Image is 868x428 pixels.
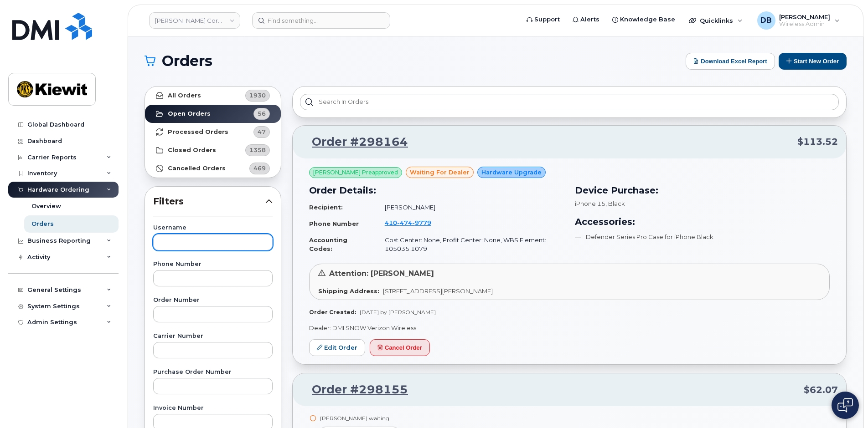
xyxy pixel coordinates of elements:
strong: Cancelled Orders [168,165,226,172]
span: iPhone 15 [575,200,605,207]
span: $113.52 [797,135,838,148]
span: [PERSON_NAME] Preapproved [313,168,398,177]
h3: Order Details: [309,183,564,197]
a: Closed Orders1358 [145,141,281,159]
span: waiting for dealer [410,168,470,177]
span: [STREET_ADDRESS][PERSON_NAME] [383,287,493,295]
span: 410 [385,219,431,226]
strong: Order Created: [309,309,356,316]
label: Order Number [153,297,273,303]
a: Order #298155 [301,382,408,398]
h3: Accessories: [575,215,830,229]
a: Cancelled Orders469 [145,159,281,178]
span: Attention: [PERSON_NAME] [329,269,434,278]
strong: Shipping Address: [318,287,379,295]
span: , Black [605,200,625,207]
span: 469 [253,164,266,173]
span: 1930 [249,91,266,100]
strong: Open Orders [168,110,211,117]
strong: Accounting Codes: [309,236,347,252]
button: Start New Order [779,53,847,70]
label: Phone Number [153,261,273,267]
span: $62.07 [804,383,838,397]
h3: Device Purchase: [575,183,830,197]
td: [PERSON_NAME] [377,199,564,215]
button: Download Excel Report [686,53,775,70]
td: Cost Center: None, Profit Center: None, WBS Element: 105035.1079 [377,232,564,256]
strong: All Orders [168,92,201,99]
span: 9779 [412,219,431,226]
span: Hardware Upgrade [481,168,542,177]
li: Defender Series Pro Case for iPhone Black [575,233,830,241]
span: 47 [258,127,266,136]
p: Dealer: DMI SNOW Verizon Wireless [309,324,830,332]
input: Search in orders [300,94,839,110]
a: Processed Orders47 [145,123,281,141]
a: Open Orders56 [145,105,281,123]
strong: Closed Orders [168,147,216,154]
label: Invoice Number [153,405,273,411]
img: Open chat [837,398,853,413]
span: 56 [258,109,266,118]
div: [PERSON_NAME] waiting [320,414,399,422]
span: 1358 [249,146,266,154]
a: Order #298164 [301,134,408,150]
span: Filters [153,195,265,208]
span: [DATE] by [PERSON_NAME] [360,309,436,316]
label: Purchase Order Number [153,369,273,375]
strong: Processed Orders [168,128,228,136]
label: Carrier Number [153,333,273,339]
span: Orders [162,54,212,68]
a: All Orders1930 [145,87,281,105]
strong: Recipient: [309,204,343,211]
label: Username [153,225,273,231]
a: Edit Order [309,339,365,356]
button: Cancel Order [370,339,430,356]
span: 474 [397,219,412,226]
strong: Phone Number [309,220,359,227]
a: 4104749779 [385,219,442,226]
